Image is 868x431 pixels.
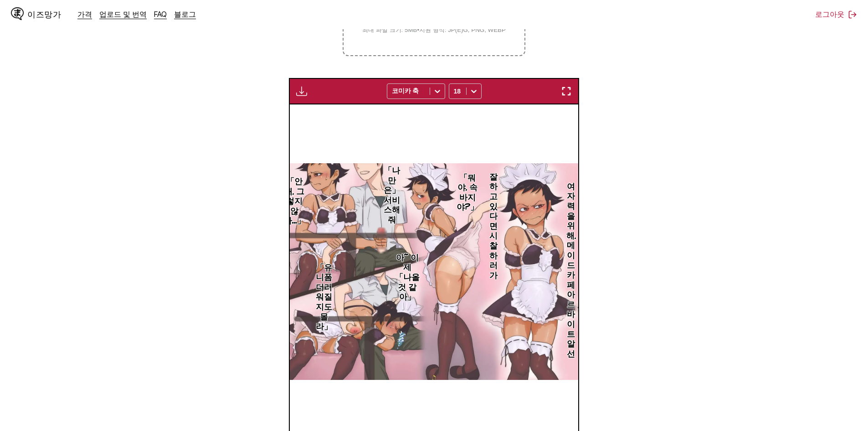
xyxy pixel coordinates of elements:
font: 「나만은」 서비스해줘 [384,164,400,224]
a: 블로그 [174,10,196,19]
img: 전체 화면으로 전환 [561,86,572,97]
font: 「유니폼 더러워질지도 몰라」 [316,261,332,331]
font: 「안 돼, 그렇지 않아…」 [284,175,305,225]
button: 로그아웃 [815,10,857,20]
a: FAQ [154,10,167,19]
img: 만화 패널 [290,163,578,380]
a: 가격 [77,10,92,19]
font: 여자력을 위해, 메이드 카페 아르바이트 알선 [566,180,576,358]
a: 업로드 및 번역 [99,10,147,19]
img: 번역된 이미지 다운로드 [296,86,307,97]
font: 「뭐야, 속바지야?」 [457,171,478,212]
font: 이즈망가 [27,10,61,19]
font: 지원 형식: JP(E)G, PNG, WEBP [419,26,506,33]
img: 로그아웃 [848,10,857,19]
a: IsManga 로고이즈망가 [11,7,77,22]
font: 최대 파일 크기: 5MB [362,26,417,33]
font: 아~ 이제 「나올 것 같아」 [395,251,420,301]
font: 로그아웃 [815,10,844,19]
font: 잘하고 있다면 시찰하러 가 [489,170,498,280]
font: • [417,26,419,33]
img: IsManga 로고 [11,7,24,20]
